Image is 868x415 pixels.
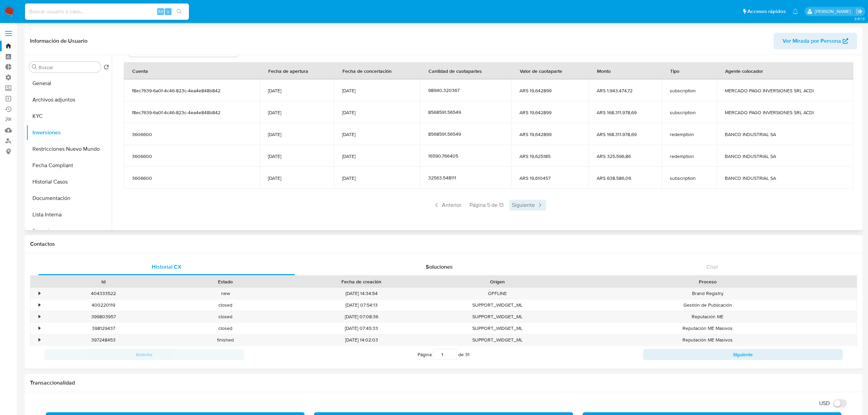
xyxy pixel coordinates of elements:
[30,379,857,386] h1: Transaccionalidad
[158,8,163,15] span: Alt
[39,325,40,332] div: •
[441,278,554,285] div: Origen
[39,337,40,343] div: •
[436,323,558,334] div: SUPPORT_WIDGET_ML
[169,278,282,285] div: Estado
[558,323,857,334] div: Reputación ME Masivos
[42,299,164,311] div: 400220119
[426,263,453,271] span: Soluciones
[26,174,112,190] button: Historial Casos
[39,302,40,308] div: •
[30,241,857,247] h1: Contactos
[164,288,286,299] div: new
[558,334,857,346] div: Reputación ME Masivos
[39,290,40,297] div: •
[436,311,558,322] div: SUPPORT_WIDGET_ML
[286,311,436,322] div: [DATE] 07:08:36
[26,141,112,157] button: Restricciones Nuevo Mundo
[172,7,186,16] button: search-icon
[30,38,87,44] h1: Información de Usuario
[563,278,852,285] div: Proceso
[747,8,786,15] span: Accesos rápidos
[42,334,164,346] div: 397248453
[152,263,181,271] span: Historial CX
[164,311,286,322] div: closed
[465,351,470,358] span: 31
[25,7,189,16] input: Buscar usuario o caso...
[291,278,432,285] div: Fecha de creación
[418,349,470,360] span: Página de
[26,157,112,174] button: Fecha Compliant
[26,206,112,223] button: Lista Interna
[26,124,112,141] button: Inversiones
[436,288,558,299] div: OFFLINE
[42,311,164,322] div: 399803957
[26,223,112,239] button: Direcciones
[42,323,164,334] div: 398129437
[42,288,164,299] div: 404333522
[26,75,112,92] button: General
[792,9,798,14] a: Notificaciones
[436,334,558,346] div: SUPPORT_WIDGET_ML
[286,323,436,334] div: [DATE] 07:45:33
[164,323,286,334] div: closed
[26,108,112,124] button: KYC
[44,349,244,360] button: Anterior
[286,288,436,299] div: [DATE] 14:34:54
[706,263,718,271] span: Chat
[164,334,286,346] div: finished
[774,33,857,49] button: Ver Mirada por Persona
[286,299,436,311] div: [DATE] 07:54:13
[104,64,109,72] button: Volver al orden por defecto
[558,288,857,299] div: Brand Registry
[856,8,863,15] a: Salir
[783,33,841,49] span: Ver Mirada por Persona
[558,299,857,311] div: Gestión de Publicación
[164,299,286,311] div: closed
[815,8,853,15] p: andres.vilosio@mercadolibre.com
[26,190,112,206] button: Documentación
[643,349,843,360] button: Siguiente
[558,311,857,322] div: Reputación ME
[47,278,160,285] div: Id
[39,313,40,320] div: •
[32,64,37,70] button: Buscar
[167,8,169,15] span: s
[39,64,98,70] input: Buscar
[436,299,558,311] div: SUPPORT_WIDGET_ML
[286,334,436,346] div: [DATE] 14:02:03
[26,92,112,108] button: Archivos adjuntos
